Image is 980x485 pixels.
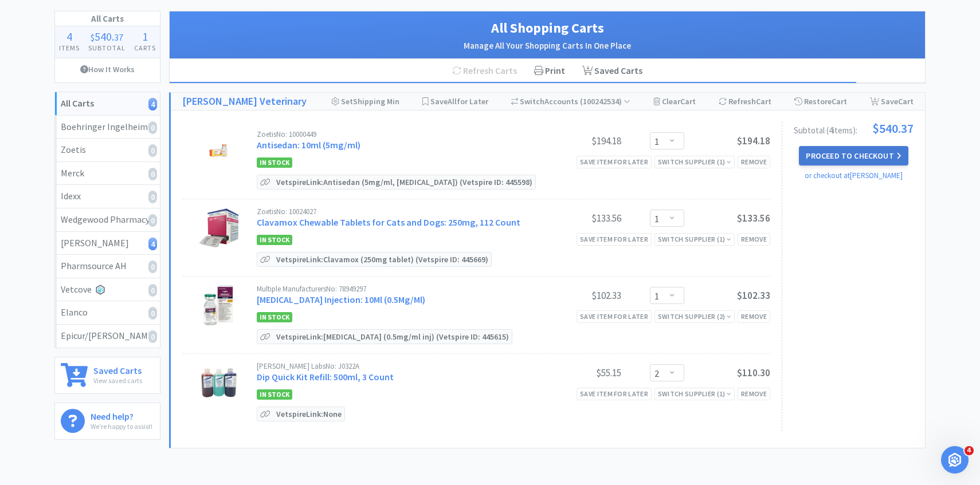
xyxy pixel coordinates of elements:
[142,29,148,44] span: 1
[257,285,535,293] div: Multiple Manufacturers No: 78949297
[61,212,154,227] div: Wedgewood Pharmacy
[535,134,621,148] div: $194.18
[91,409,152,421] h6: Need help?
[273,253,491,266] p: Vetspire Link: Clavamox (250mg tablet) (Vetspire ID: 445669)
[448,96,457,107] span: All
[658,234,731,245] div: Switch Supplier ( 1 )
[577,388,652,400] div: Save item for later
[55,185,160,208] a: Idexx0
[577,233,652,245] div: Save item for later
[95,29,112,44] span: 540
[578,96,630,107] span: ( 100242534 )
[55,208,160,232] a: Wedgewood Pharmacy0
[805,171,903,180] a: or checkout at [PERSON_NAME]
[257,157,292,168] span: In Stock
[55,325,160,348] a: Epicur/[PERSON_NAME]0
[577,310,652,322] div: Save item for later
[93,363,142,375] h6: Saved Carts
[257,371,394,383] a: Dip Quick Kit Refill: 500ml, 3 Count
[965,446,974,455] span: 4
[148,261,157,273] i: 0
[55,162,160,186] a: Merck0
[61,282,154,297] div: Vetcove
[799,146,908,165] button: Proceed to Checkout
[181,39,914,53] h2: Manage All Your Shopping Carts In One Place
[738,233,770,245] div: Remove
[55,232,160,255] a: [PERSON_NAME]4
[658,156,731,167] div: Switch Supplier ( 1 )
[61,120,154,135] div: Boehringer Ingelheim
[55,116,160,139] a: Boehringer Ingelheim0
[535,366,621,380] div: $55.15
[898,96,914,107] span: Cart
[148,284,157,297] i: 0
[198,208,238,248] img: 6bfc34df1d7f42ef92bc53ba9ab6a7fc_454208.jpeg
[444,59,526,83] div: Refresh Carts
[577,156,652,168] div: Save item for later
[84,31,130,42] div: .
[181,17,914,39] h1: All Shopping Carts
[737,212,770,224] span: $133.56
[55,278,160,302] a: Vetcove0
[574,59,651,83] a: Saved Carts
[535,211,621,225] div: $133.56
[653,93,696,110] div: Clear
[61,97,94,109] strong: All Carts
[273,175,535,189] p: Vetspire Link: Antisedan (5mg/ml, [MEDICAL_DATA]) (Vetspire ID: 445598)
[535,289,621,302] div: $102.33
[61,305,154,320] div: Elanco
[430,96,488,107] span: Save for Later
[257,235,292,245] span: In Stock
[55,301,160,325] a: Elanco0
[182,93,307,110] h1: [PERSON_NAME] Veterinary
[198,131,238,171] img: b8183b37015e4219975537a4b7cc62ec_49007.jpeg
[658,388,731,399] div: Switch Supplier ( 1 )
[61,236,154,251] div: [PERSON_NAME]
[941,446,969,474] iframe: Intercom live chat
[738,388,770,400] div: Remove
[870,93,914,110] div: Save
[61,166,154,181] div: Merck
[55,11,160,26] h1: All Carts
[148,214,157,227] i: 0
[130,42,160,53] h4: Carts
[257,389,292,400] span: In Stock
[114,31,123,43] span: 37
[872,122,914,135] span: $540.37
[198,362,238,403] img: a4fee69199fb417d91700f345bacfdf6_66791.jpeg
[84,42,130,53] h4: Subtotal
[331,93,399,110] div: Shipping Min
[341,96,353,107] span: Set
[148,168,157,180] i: 0
[257,362,535,370] div: [PERSON_NAME] Labs No: J0322A
[511,93,631,110] div: Accounts
[738,310,770,322] div: Remove
[680,96,696,107] span: Cart
[719,93,771,110] div: Refresh
[54,357,160,394] a: Saved CartsView saved carts
[148,191,157,203] i: 0
[257,312,292,322] span: In Stock
[148,238,157,250] i: 4
[66,29,72,44] span: 4
[832,96,847,107] span: Cart
[273,330,512,344] p: Vetspire Link: [MEDICAL_DATA] (0.5mg/ml inj) (Vetspire ID: 445615)
[257,216,520,228] a: Clavamox Chewable Tablets for Cats and Dogs: 250mg, 112 Count
[794,122,914,135] div: Subtotal ( 4 item s ):
[61,189,154,204] div: Idexx
[148,307,157,320] i: 0
[91,421,152,432] p: We're happy to assist!
[93,375,142,386] p: View saved carts
[257,131,535,138] div: Zoetis No: 10000449
[55,92,160,116] a: All Carts4
[737,366,770,379] span: $110.30
[526,59,574,83] div: Print
[61,259,154,274] div: Pharmsource AH
[257,139,360,151] a: Antisedan: 10ml (5mg/ml)
[756,96,771,107] span: Cart
[61,329,154,344] div: Epicur/[PERSON_NAME]
[55,42,84,53] h4: Items
[658,311,731,322] div: Switch Supplier ( 2 )
[148,98,157,111] i: 4
[738,156,770,168] div: Remove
